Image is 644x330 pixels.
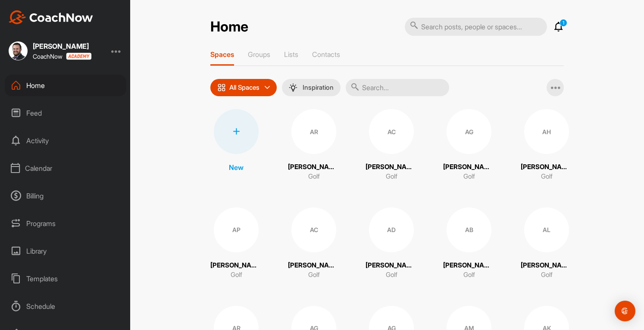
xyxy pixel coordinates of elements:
[615,301,635,321] div: Open Intercom Messenger
[447,109,491,154] div: AG
[521,109,572,182] a: AH[PERSON_NAME]Golf
[521,162,572,172] p: [PERSON_NAME]
[231,270,242,280] p: Golf
[210,261,262,270] p: [PERSON_NAME]
[248,50,270,59] p: Groups
[366,207,417,280] a: AD[PERSON_NAME]Golf
[386,172,397,182] p: Golf
[5,295,126,317] div: Schedule
[560,19,567,27] p: 1
[308,270,320,280] p: Golf
[217,83,226,92] img: icon
[210,50,234,59] p: Spaces
[291,207,336,252] div: AC
[210,207,262,280] a: AP[PERSON_NAME]Golf
[210,19,248,35] h2: Home
[66,53,91,60] img: CoachNow acadmey
[308,172,320,182] p: Golf
[284,50,298,59] p: Lists
[443,261,495,270] p: [PERSON_NAME]
[33,43,91,50] div: [PERSON_NAME]
[5,185,126,207] div: Billing
[443,162,495,172] p: [PERSON_NAME]
[33,53,91,60] div: CoachNow
[288,162,340,172] p: [PERSON_NAME]
[541,270,553,280] p: Golf
[463,172,475,182] p: Golf
[5,102,126,124] div: Feed
[229,84,259,91] p: All Spaces
[312,50,340,59] p: Contacts
[463,270,475,280] p: Golf
[369,109,414,154] div: AC
[288,261,340,270] p: [PERSON_NAME]
[5,213,126,234] div: Programs
[289,83,297,92] img: menuIcon
[229,162,244,173] p: New
[366,261,417,270] p: [PERSON_NAME]
[288,207,340,280] a: AC[PERSON_NAME]Golf
[5,240,126,262] div: Library
[214,207,259,252] div: AP
[9,10,93,24] img: CoachNow
[443,109,495,182] a: AG[PERSON_NAME]Golf
[521,207,572,280] a: AL[PERSON_NAME]Golf
[443,207,495,280] a: AB[PERSON_NAME]Golf
[291,109,336,154] div: AR
[366,109,417,182] a: AC[PERSON_NAME]Golf
[366,162,417,172] p: [PERSON_NAME]
[5,130,126,151] div: Activity
[521,261,572,270] p: [PERSON_NAME]
[5,75,126,96] div: Home
[369,207,414,252] div: AD
[9,41,28,60] img: square_5a02689f1687616c836b4f227dadd02e.jpg
[524,207,569,252] div: AL
[288,109,340,182] a: AR[PERSON_NAME]Golf
[447,207,491,252] div: AB
[405,18,547,36] input: Search posts, people or spaces...
[541,172,553,182] p: Golf
[524,109,569,154] div: AH
[5,157,126,179] div: Calendar
[346,79,449,96] input: Search...
[386,270,397,280] p: Golf
[5,268,126,289] div: Templates
[303,84,334,91] p: Inspiration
